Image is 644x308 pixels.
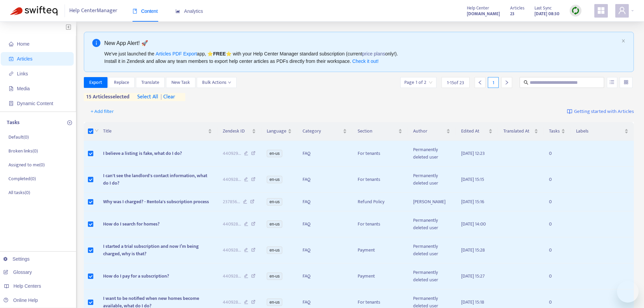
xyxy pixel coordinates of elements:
button: + Add filter [86,106,119,117]
span: 440929 ... [223,150,241,157]
td: [PERSON_NAME] [408,193,456,211]
span: Content [133,8,158,14]
button: New Task [166,77,195,88]
img: sync.dc5367851b00ba804db3.png [571,6,580,15]
p: Broken links ( 0 ) [8,147,38,155]
span: file-image [9,86,14,91]
button: unordered-list [607,77,617,88]
th: Author [408,122,456,141]
span: area-chart [175,9,180,14]
span: Translate [141,79,159,86]
th: Labels [571,122,634,141]
span: Section [358,127,397,135]
span: I believe a listing is fake, what do I do? [103,149,182,157]
td: 0 [544,263,571,289]
span: Getting started with Articles [574,108,634,116]
span: [DATE] 15:18 [461,298,484,306]
img: Swifteq [10,6,57,16]
span: How do I search for homes? [103,220,160,228]
span: How do I pay for a subscription? [103,272,169,280]
td: Permanently deleted user [408,167,456,193]
td: FAQ [297,263,352,289]
span: 440928 ... [223,273,241,280]
span: 1 - 15 of 23 [447,79,464,86]
a: Getting started with Articles [567,106,634,117]
th: Translated At [498,122,543,141]
td: Permanently deleted user [408,141,456,167]
span: Replace [114,79,129,86]
td: FAQ [297,167,352,193]
span: select all [137,93,158,101]
span: 440928 ... [223,220,241,228]
button: Bulk Actionsdown [197,77,237,88]
span: New Task [171,79,190,86]
span: plus-circle [67,120,72,125]
span: Bulk Actions [202,79,231,86]
div: We've just launched the app, ⭐ ⭐️ with your Help Center Manager standard subscription (current on... [104,50,619,65]
p: Assigned to me ( 0 ) [8,161,45,168]
a: Glossary [3,269,32,275]
td: 0 [544,167,571,193]
span: account-book [9,56,14,61]
span: en-us [267,220,282,228]
span: Language [267,127,286,135]
td: FAQ [297,141,352,167]
td: For tenants [352,141,408,167]
span: Links [17,71,28,76]
td: FAQ [297,193,352,211]
td: Permanently deleted user [408,237,456,263]
span: Labels [576,127,623,135]
span: en-us [267,176,282,183]
span: right [504,80,509,85]
span: left [478,80,482,85]
span: Help Center Manager [69,4,117,17]
span: Articles [510,4,524,12]
strong: [DOMAIN_NAME] [467,10,500,18]
td: FAQ [297,211,352,237]
td: Refund Policy [352,193,408,211]
td: Payment [352,263,408,289]
button: Translate [136,77,165,88]
span: [DATE] 15:28 [461,246,485,254]
td: For tenants [352,167,408,193]
img: image-link [567,109,572,114]
span: user [618,6,626,15]
span: Last Sync [534,4,552,12]
p: All tasks ( 0 ) [8,189,30,196]
span: Author [413,127,445,135]
a: [DOMAIN_NAME] [467,10,500,18]
a: Settings [3,256,30,262]
span: 440928 ... [223,176,241,183]
span: Title [103,127,206,135]
p: Default ( 0 ) [8,134,29,141]
th: Tasks [544,122,571,141]
span: search [524,80,528,85]
p: Completed ( 0 ) [8,175,36,182]
td: For tenants [352,211,408,237]
td: Payment [352,237,408,263]
span: [DATE] 15:16 [461,198,484,206]
span: down [228,81,231,84]
td: 0 [544,237,571,263]
span: [DATE] 15:27 [461,272,485,280]
span: book [133,9,137,14]
th: Title [98,122,217,141]
span: + Add filter [91,108,114,116]
span: 15 articles selected [84,93,130,101]
a: Online Help [3,298,38,303]
span: Why was I charged? - Rentola's subscription process [103,198,209,206]
span: en-us [267,246,282,254]
td: FAQ [297,237,352,263]
th: Zendesk ID [217,122,262,141]
strong: 23 [510,10,515,18]
span: Home [17,41,29,47]
span: en-us [267,299,282,306]
th: Section [352,122,408,141]
span: 440928 ... [223,299,241,306]
button: Export [84,77,108,88]
span: en-us [267,273,282,280]
span: Analytics [175,8,203,14]
th: Language [261,122,297,141]
strong: [DATE] 08:30 [534,10,559,18]
button: close [621,39,625,43]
